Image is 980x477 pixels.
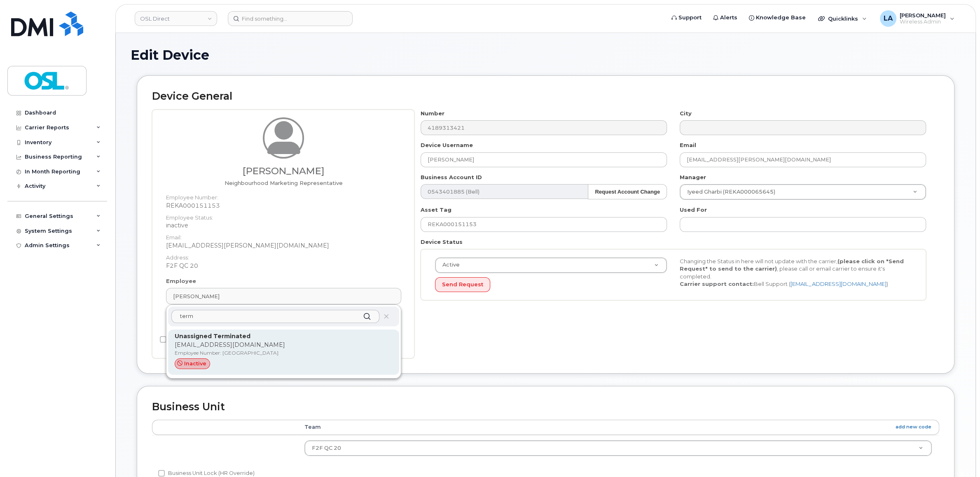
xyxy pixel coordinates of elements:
span: F2F QC 20 [312,445,341,451]
span: inactive [184,360,206,367]
label: City [680,110,692,117]
dt: Address: [166,250,401,262]
input: Business Unit Lock (HR Override) [158,470,165,477]
h3: [PERSON_NAME] [166,166,401,176]
span: Iyeed Gharbi (REKA000065645) [682,188,775,196]
label: Email [680,141,696,149]
button: Request Account Change [588,184,667,199]
a: Iyeed Gharbi (REKA000065645) [680,185,926,199]
h2: Device General [152,91,939,102]
div: Unassigned Terminated[EMAIL_ADDRESS][DOMAIN_NAME]Employee Number: [GEOGRAPHIC_DATA]inactive [168,330,399,375]
label: Number [421,110,444,117]
dd: inactive [166,221,401,229]
strong: Request Account Change [595,189,660,195]
th: Team [297,420,939,435]
span: Job title [225,180,343,186]
input: Enter name, email, or employee number [171,310,379,323]
a: [PERSON_NAME] [166,288,401,304]
h2: Business Unit [152,401,939,413]
label: Non-employee owned device [160,334,251,344]
div: Changing the Status in here will not update with the carrier, , please call or email carrier to e... [673,257,917,288]
span: [PERSON_NAME] [173,292,220,300]
a: F2F QC 20 [305,441,931,456]
label: Employee [166,277,196,285]
h1: Edit Device [131,48,961,62]
dt: Employee Status: [166,210,401,222]
span: Active [437,261,460,269]
button: Send Request [435,277,490,292]
a: add new code [896,423,931,430]
input: Non-employee owned device [160,336,166,343]
dd: REKA000151153 [166,201,401,210]
p: Employee Number: [GEOGRAPHIC_DATA] [175,349,393,357]
label: Device Username [421,141,473,149]
strong: Unassigned Terminated [175,332,250,340]
a: Active [435,258,667,273]
label: Business Account ID [421,173,482,181]
label: Asset Tag [421,206,451,214]
label: Used For [680,206,707,214]
label: Manager [680,173,706,181]
p: [EMAIL_ADDRESS][DOMAIN_NAME] [175,341,393,349]
dd: [EMAIL_ADDRESS][PERSON_NAME][DOMAIN_NAME] [166,241,401,250]
label: Device Status [421,238,463,246]
dt: Employee Number: [166,189,401,201]
a: [EMAIL_ADDRESS][DOMAIN_NAME] [790,281,886,287]
dt: Email: [166,229,401,241]
dd: F2F QC 20 [166,262,401,270]
strong: Carrier support contact: [679,281,753,287]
